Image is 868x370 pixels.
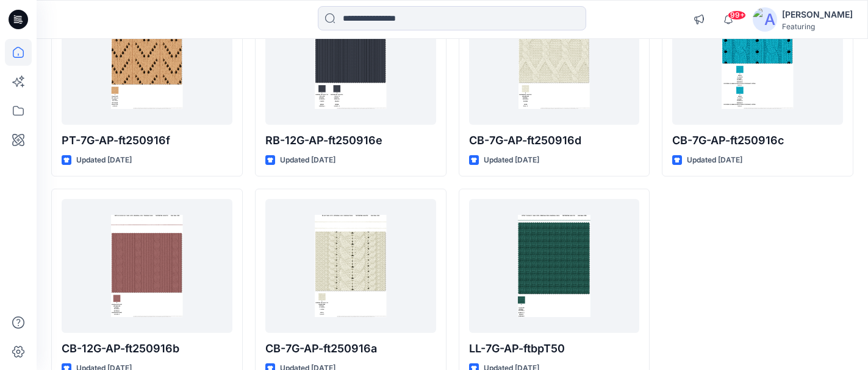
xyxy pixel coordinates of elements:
[62,132,232,149] p: PT-7G-AP-ft250916f
[469,132,640,149] p: CB-7G-AP-ft250916d
[265,199,436,333] a: CB-7G-AP-ft250916a
[265,132,436,149] p: RB-12G-AP-ft250916e
[484,154,539,167] p: Updated [DATE]
[62,199,232,333] a: CB-12G-AP-ft250916b
[672,132,843,149] p: CB-7G-AP-ft250916c
[62,340,232,357] p: CB-12G-AP-ft250916b
[753,7,777,32] img: avatar
[280,154,335,167] p: Updated [DATE]
[687,154,742,167] p: Updated [DATE]
[76,154,132,167] p: Updated [DATE]
[782,7,853,22] div: [PERSON_NAME]
[782,22,853,31] div: Featuring
[265,340,436,357] p: CB-7G-AP-ft250916a
[469,199,640,333] a: LL-7G-AP-ftbpT50
[469,340,640,357] p: LL-7G-AP-ftbpT50
[728,10,746,20] span: 99+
